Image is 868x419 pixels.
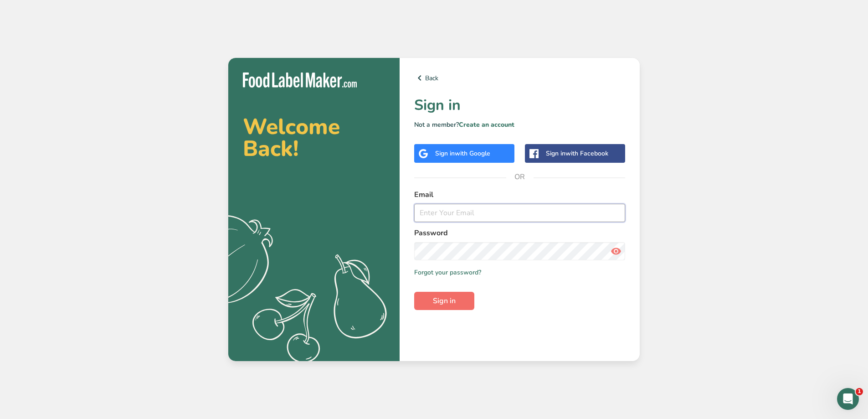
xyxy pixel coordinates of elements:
[414,189,625,200] label: Email
[435,149,490,158] div: Sign in
[414,204,625,222] input: Enter Your Email
[414,228,625,238] label: Password
[433,295,456,306] span: Sign in
[546,149,608,158] div: Sign in
[414,120,625,129] p: Not a member?
[414,292,474,310] button: Sign in
[455,149,490,158] span: with Google
[243,116,385,160] h2: Welcome Back!
[565,149,608,158] span: with Facebook
[459,120,514,129] a: Create an account
[414,268,481,277] a: Forgot your password?
[856,388,863,395] span: 1
[243,72,357,88] img: Food Label Maker
[837,388,859,410] iframe: Intercom live chat
[414,72,625,83] a: Back
[414,94,625,116] h1: Sign in
[506,163,534,191] span: OR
